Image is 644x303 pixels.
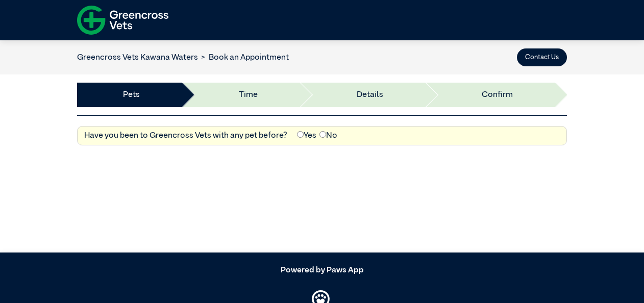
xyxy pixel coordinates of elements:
input: No [319,131,326,138]
label: No [319,130,337,142]
img: f-logo [77,3,168,38]
nav: breadcrumb [77,52,289,64]
button: Contact Us [517,48,567,66]
h5: Powered by Paws App [77,266,567,275]
a: Pets [123,89,140,101]
label: Yes [297,130,316,142]
input: Yes [297,131,304,138]
label: Have you been to Greencross Vets with any pet before? [84,130,287,142]
a: Greencross Vets Kawana Waters [77,54,198,62]
li: Book an Appointment [198,52,289,64]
